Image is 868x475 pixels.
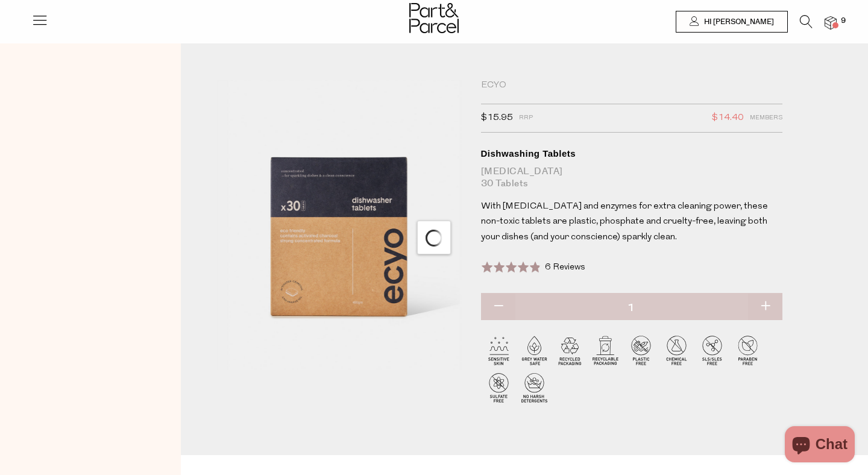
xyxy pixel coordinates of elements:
img: Dishwashing Tablets [217,80,463,370]
a: 9 [825,16,837,29]
div: Ecyo [481,80,782,92]
a: Hi [PERSON_NAME] [676,11,788,33]
span: 9 [838,16,849,27]
img: P_P-ICONS-Live_Bec_V11_Recycle_Packaging.svg [552,332,588,368]
img: P_P-ICONS-Live_Bec_V11_Sulfate_Free.svg [481,370,517,405]
img: P_P-ICONS-Live_Bec_V11_No_Harsh_Detergents.svg [517,370,552,405]
span: RRP [519,110,533,126]
inbox-online-store-chat: Shopify online store chat [781,426,858,465]
img: P_P-ICONS-Live_Bec_V11_Grey_Water_Safe.svg [517,332,552,368]
span: $15.95 [481,110,513,126]
img: Part&Parcel [409,3,459,33]
div: Dishwashing Tablets [481,148,782,160]
img: P_P-ICONS-Live_Bec_V11_Plastic_Free.svg [623,332,659,368]
img: P_P-ICONS-Live_Bec_V11_Paraben_Free.svg [730,332,766,368]
img: P_P-ICONS-Live_Bec_V11_SLS-SLES_Free.svg [694,332,730,368]
span: Members [750,110,782,126]
input: QTY Dishwashing Tablets [481,293,782,323]
div: [MEDICAL_DATA] 30 Tablets [481,166,782,190]
span: 6 Reviews [545,263,585,272]
img: P_P-ICONS-Live_Bec_V11_Recyclable_Packaging.svg [588,332,623,368]
img: P_P-ICONS-Live_Bec_V11_Chemical_Free.svg [659,332,694,368]
span: $14.40 [712,110,744,126]
span: With [MEDICAL_DATA] and enzymes for extra cleaning power, these non-toxic tablets are plastic, ph... [481,202,768,242]
span: Hi [PERSON_NAME] [701,17,774,27]
img: P_P-ICONS-Live_Bec_V11_Sensitive_Skin.svg [481,332,517,368]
